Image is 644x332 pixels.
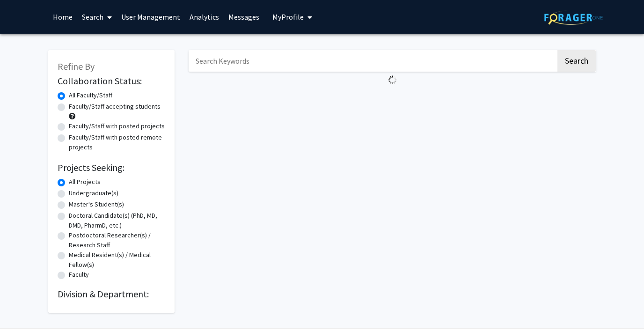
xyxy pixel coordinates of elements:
[48,0,77,33] a: Home
[69,133,165,152] label: Faculty/Staff with posted remote projects
[69,199,124,209] label: Master's Student(s)
[69,230,165,250] label: Postdoctoral Researcher(s) / Research Staff
[69,102,161,111] label: Faculty/Staff accepting students
[58,288,165,300] h2: Division & Department:
[69,90,112,100] label: All Faculty/Staff
[58,75,165,87] h2: Collaboration Status:
[189,88,596,110] nav: Page navigation
[69,188,118,198] label: Undergraduate(s)
[384,72,401,88] img: Loading
[69,177,101,187] label: All Projects
[69,270,89,280] label: Faculty
[272,12,304,22] span: My Profile
[544,10,603,25] img: ForagerOne Logo
[224,0,264,33] a: Messages
[557,50,596,72] button: Search
[58,60,95,72] span: Refine By
[58,162,165,173] h2: Projects Seeking:
[189,50,556,72] input: Search Keywords
[69,211,165,230] label: Doctoral Candidate(s) (PhD, MD, DMD, PharmD, etc.)
[69,121,165,131] label: Faculty/Staff with posted projects
[69,250,165,270] label: Medical Resident(s) / Medical Fellow(s)
[604,290,637,325] iframe: Chat
[185,0,224,33] a: Analytics
[117,0,185,33] a: User Management
[77,0,117,33] a: Search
